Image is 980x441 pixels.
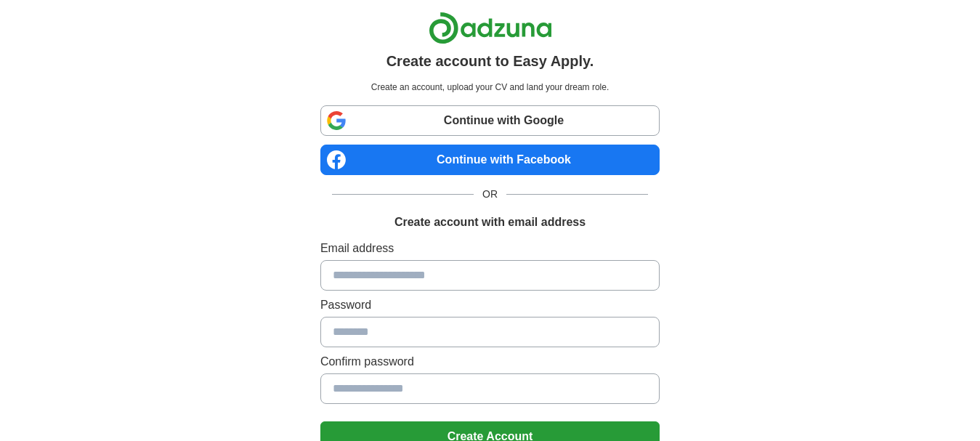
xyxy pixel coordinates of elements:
[320,145,660,175] a: Continue with Facebook
[394,214,586,231] h1: Create account with email address
[320,296,660,314] label: Password
[386,50,594,72] h1: Create account to Easy Apply.
[320,105,660,136] a: Continue with Google
[320,353,660,371] label: Confirm password
[429,12,552,44] img: Adzuna logo
[323,81,657,94] p: Create an account, upload your CV and land your dream role.
[474,187,506,202] span: OR
[320,240,660,257] label: Email address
